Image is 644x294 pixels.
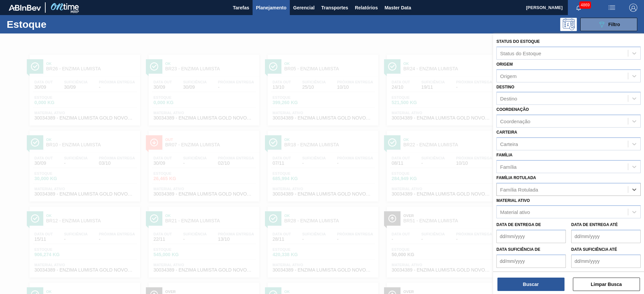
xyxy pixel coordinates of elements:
div: Família Rotulada [500,187,538,192]
span: Gerencial [293,4,315,12]
label: Material ativo [496,198,530,203]
span: Planejamento [256,4,286,12]
label: Família [496,153,513,157]
label: Status do Estoque [496,39,540,44]
span: 4869 [579,1,591,9]
img: TNhmsLtSVTkK8tSr43FrP2fwEKptu5GPRR3wAAAABJRU5ErkJggg== [9,5,41,11]
div: Pogramando: nenhum usuário selecionado [560,18,577,31]
div: Coordenação [500,119,530,124]
input: dd/mm/yyyy [496,230,566,243]
button: Notificações [568,3,589,12]
button: Filtro [580,18,637,31]
span: Master Data [384,4,411,12]
label: Origem [496,62,513,67]
label: Data de Entrega até [571,222,618,227]
div: Status do Estoque [500,50,541,56]
label: Carteira [496,130,517,135]
input: dd/mm/yyyy [496,254,566,268]
span: Relatórios [355,4,378,12]
span: Filtro [608,22,620,27]
div: Destino [500,96,517,101]
label: Data suficiência de [496,247,540,252]
div: Origem [500,73,517,79]
div: Material ativo [500,209,530,215]
input: dd/mm/yyyy [571,230,641,243]
h1: Estoque [7,20,107,28]
span: Tarefas [233,4,249,12]
label: Coordenação [496,107,529,112]
input: dd/mm/yyyy [571,254,641,268]
div: Carteira [500,141,518,147]
label: Destino [496,85,514,89]
div: Família [500,164,517,169]
label: Data de Entrega de [496,222,541,227]
label: Data suficiência até [571,247,617,252]
img: Logout [629,4,637,12]
label: Família Rotulada [496,175,536,180]
img: userActions [608,4,616,12]
span: Transportes [321,4,348,12]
